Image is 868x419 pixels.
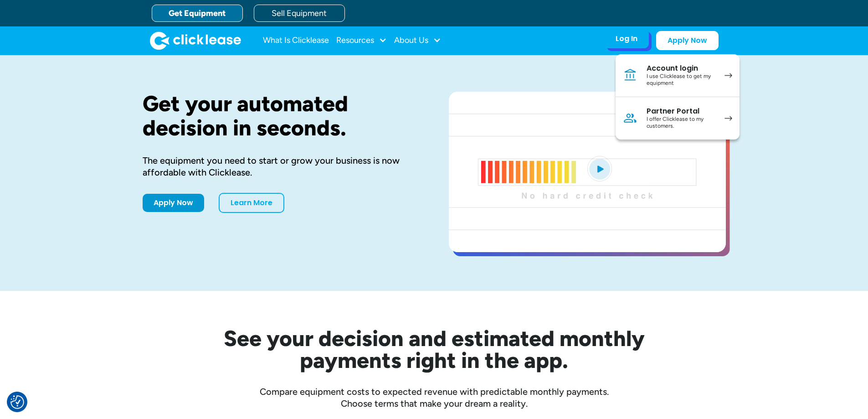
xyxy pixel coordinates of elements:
a: Apply Now [143,194,204,212]
a: What Is Clicklease [263,31,329,50]
div: Compare equipment costs to expected revenue with predictable monthly payments. Choose terms that ... [143,386,726,409]
h1: Get your automated decision in seconds. [143,92,420,140]
a: Get Equipment [152,5,243,22]
img: Clicklease logo [150,31,241,50]
div: Log In [616,34,637,43]
a: Account loginI use Clicklease to get my equipment [616,54,740,97]
button: Consent Preferences [10,395,24,409]
a: Sell Equipment [254,5,345,22]
a: Learn More [219,193,284,213]
div: The equipment you need to start or grow your business is now affordable with Clicklease. [143,155,420,178]
div: I offer Clicklease to my customers. [647,116,715,130]
nav: Log In [616,54,740,140]
div: About Us [394,31,441,50]
img: Person icon [623,111,637,125]
h2: See your decision and estimated monthly payments right in the app. [179,327,689,371]
div: I use Clicklease to get my equipment [647,73,715,87]
a: open lightbox [449,92,726,252]
a: Apply Now [656,31,719,50]
img: arrow [724,73,732,78]
div: Account login [647,64,715,73]
div: Resources [336,31,387,50]
img: Bank icon [623,68,637,83]
a: Partner PortalI offer Clicklease to my customers. [616,97,740,140]
div: Partner Portal [647,107,715,116]
img: arrow [724,116,732,121]
a: home [150,31,241,50]
img: Blue play button logo on a light blue circular background [587,156,612,181]
img: Revisit consent button [10,395,24,409]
